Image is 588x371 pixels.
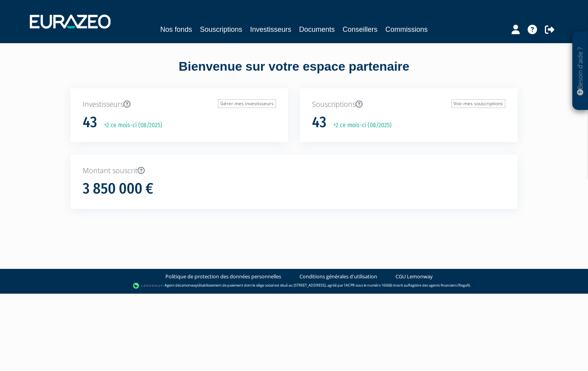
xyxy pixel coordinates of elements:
a: Souscriptions [200,24,242,35]
h1: 43 [83,114,97,131]
a: Investisseurs [250,24,291,35]
p: +2 ce mois-ci (08/2025) [98,121,162,130]
img: 1732889491-logotype_eurazeo_blanc_rvb.png [30,15,111,29]
a: Nos fonds [160,24,192,35]
a: Voir mes souscriptions [451,99,505,108]
p: Besoin d'aide ? [576,36,585,106]
a: Commissions [385,24,428,35]
a: Lemonway [180,283,198,288]
div: Bienvenue sur votre espace partenaire [65,58,523,88]
a: Politique de protection des données personnelles [165,273,281,280]
p: +2 ce mois-ci (08/2025) [328,121,392,130]
h1: 43 [312,114,327,131]
a: Documents [299,24,335,35]
p: Investisseurs [83,99,276,110]
p: Souscriptions [312,99,505,110]
a: Conseillers [343,24,377,35]
a: Conditions générales d'utilisation [299,273,377,280]
a: CGU Lemonway [396,273,433,280]
a: Gérer mes investisseurs [218,99,276,108]
div: - Agent de (établissement de paiement dont le siège social est situé au [STREET_ADDRESS], agréé p... [8,282,580,290]
p: Montant souscrit [83,166,505,176]
img: logo-lemonway.png [133,282,163,290]
h1: 3 850 000 € [83,181,153,197]
a: Registre des agents financiers (Regafi) [408,283,470,288]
